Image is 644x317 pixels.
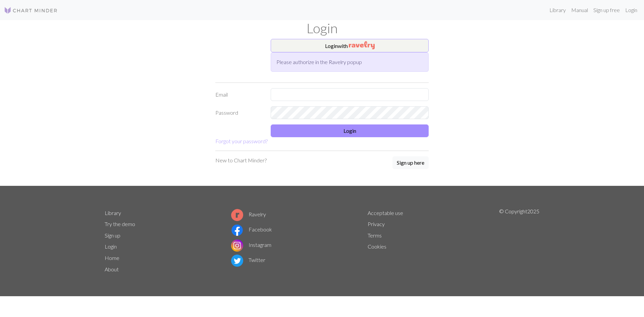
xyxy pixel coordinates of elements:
img: Instagram logo [231,240,243,252]
a: Home [105,255,119,261]
a: Acceptable use [368,210,403,216]
p: New to Chart Minder? [215,156,267,164]
div: Please authorize in the Ravelry popup [271,52,429,72]
img: Logo [4,6,58,14]
a: Manual [569,3,591,17]
a: Twitter [231,257,265,263]
img: Facebook logo [231,224,243,236]
a: Ravelry [231,211,266,217]
h1: Login [101,20,543,36]
a: Facebook [231,226,272,232]
button: Sign up here [392,156,429,169]
a: Login [105,243,117,250]
img: Ravelry logo [231,209,243,221]
a: Library [105,210,121,216]
a: Try the demo [105,221,135,227]
a: Sign up free [591,3,623,17]
button: Login [271,124,429,137]
a: About [105,266,119,272]
a: Privacy [368,221,385,227]
a: Sign up here [392,156,429,170]
label: Email [211,88,267,101]
img: Twitter logo [231,255,243,267]
img: Ravelry [349,41,375,49]
p: © Copyright 2025 [499,207,539,275]
a: Instagram [231,242,271,248]
a: Forgot your password? [215,138,268,144]
a: Terms [368,232,382,239]
a: Sign up [105,232,120,239]
a: Login [623,3,640,17]
button: Loginwith [271,39,429,52]
a: Library [547,3,569,17]
a: Cookies [368,243,386,250]
label: Password [211,106,267,119]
